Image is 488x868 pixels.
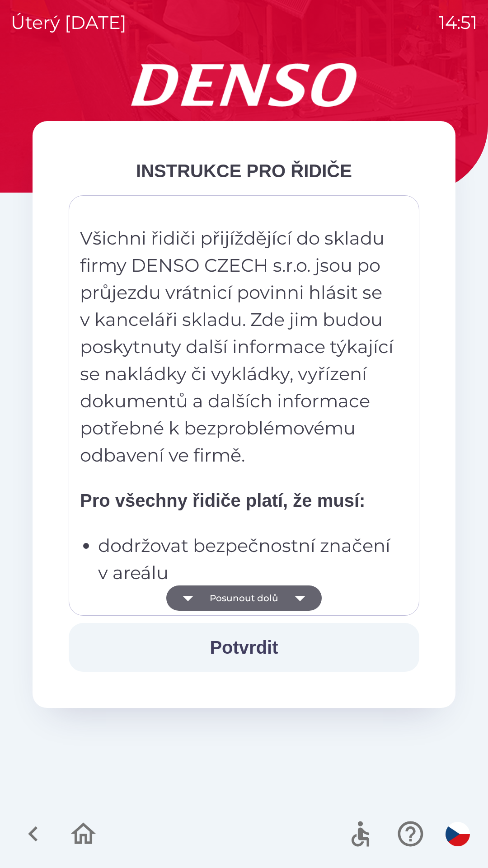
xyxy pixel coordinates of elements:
button: Potvrdit [69,623,419,672]
strong: Pro všechny řidiče platí, že musí: [80,491,365,510]
div: INSTRUKCE PRO ŘIDIČE [69,157,419,184]
img: cs flag [446,822,470,846]
p: dodržovat bezpečnostní značení v areálu [98,532,395,586]
p: úterý [DATE] [11,9,127,36]
p: 14:51 [439,9,477,36]
img: Logo [33,63,455,107]
button: Posunout dolů [166,585,322,611]
p: Všichni řidiči přijíždějící do skladu firmy DENSO CZECH s.r.o. jsou po průjezdu vrátnicí povinni ... [80,225,395,469]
